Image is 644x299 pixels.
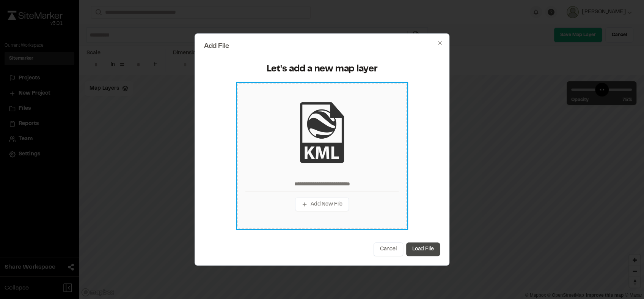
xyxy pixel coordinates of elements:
button: Load File [406,242,440,256]
h2: Add File [204,43,440,50]
div: Let's add a new map layer [209,63,435,76]
div: Add New File [237,83,407,229]
img: kml_black_icon.png [292,102,352,163]
button: Cancel [374,242,403,256]
button: Add New File [295,198,349,211]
